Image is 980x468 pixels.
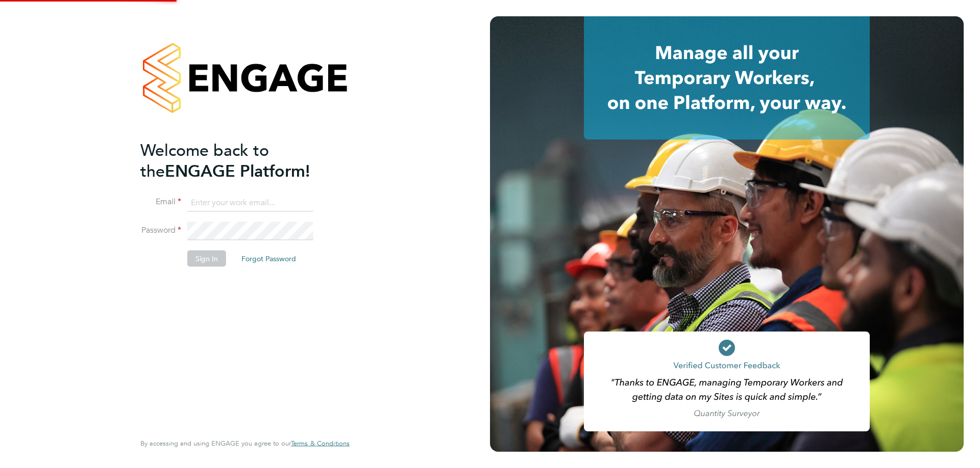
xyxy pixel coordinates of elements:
label: Email [140,197,181,207]
label: Password [140,225,181,236]
button: Sign In [187,251,226,267]
a: Terms & Conditions [291,439,350,448]
button: Forgot Password [233,251,304,267]
input: Enter your work email... [187,194,313,212]
span: Welcome back to the [140,140,269,181]
h2: ENGAGE Platform! [140,140,339,181]
span: By accessing and using ENGAGE you agree to our [140,439,350,448]
span: Terms & Conditions [291,439,350,448]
